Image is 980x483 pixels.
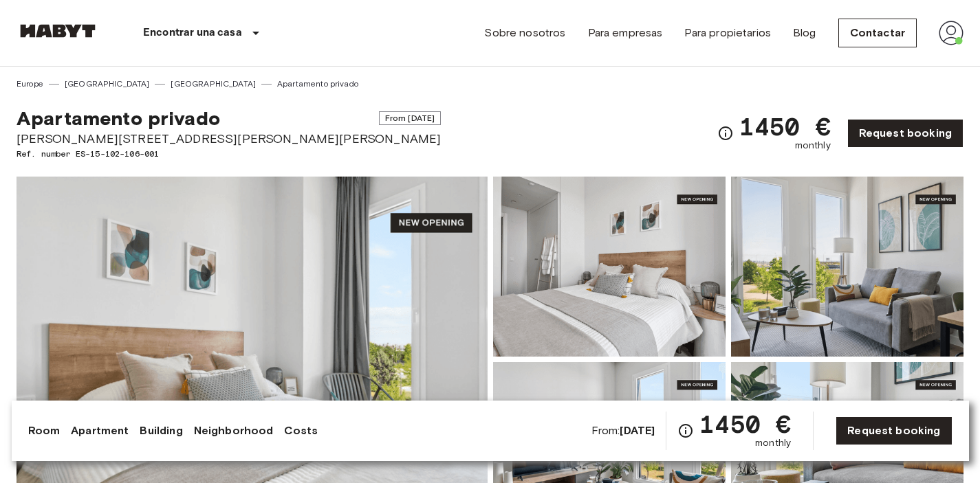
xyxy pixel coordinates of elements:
[493,177,726,357] img: Picture of unit ES-15-102-106-001
[484,25,565,41] a: Sobre nosotros
[17,148,441,160] span: Ref. number ES-15-102-106-001
[140,423,182,439] a: Building
[731,177,963,357] img: Picture of unit ES-15-102-106-001
[143,25,242,41] p: Encontrar una casa
[677,423,694,439] svg: Check cost overview for full price breakdown. Please note that discounts apply to new joiners onl...
[795,139,831,153] span: monthly
[793,25,816,41] a: Blog
[717,125,734,142] svg: Check cost overview for full price breakdown. Please note that discounts apply to new joiners onl...
[588,25,663,41] a: Para empresas
[379,111,442,125] span: From [DATE]
[71,423,129,439] a: Apartment
[194,423,274,439] a: Neighborhood
[277,78,358,90] a: Apartamento privado
[17,24,99,38] img: Habyt
[836,416,952,445] a: Request booking
[739,114,831,139] span: 1450 €
[17,130,441,148] span: [PERSON_NAME][STREET_ADDRESS][PERSON_NAME][PERSON_NAME]
[17,78,43,90] a: Europe
[65,78,150,90] a: [GEOGRAPHIC_DATA]
[17,106,220,130] span: Apartamento privado
[755,436,791,450] span: monthly
[171,78,256,90] a: [GEOGRAPHIC_DATA]
[620,424,655,437] b: [DATE]
[591,423,655,438] span: From:
[847,119,963,148] a: Request booking
[939,21,963,45] img: avatar
[684,25,771,41] a: Para propietarios
[284,423,318,439] a: Costs
[28,423,61,439] a: Room
[699,412,791,436] span: 1450 €
[838,19,917,47] a: Contactar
